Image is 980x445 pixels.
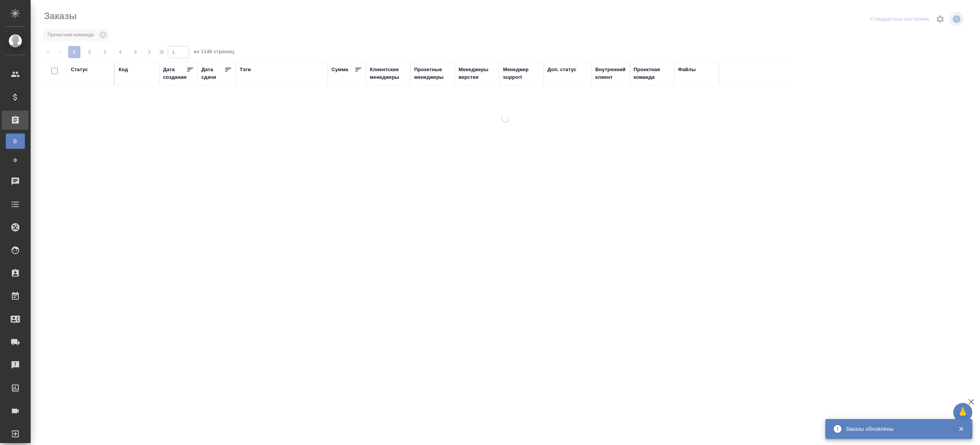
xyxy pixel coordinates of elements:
[846,425,947,433] div: Заказы обновлены
[953,403,972,422] button: 🙏
[953,425,969,432] button: Закрыть
[956,404,969,421] span: 🙏
[595,66,626,81] div: Внутренний клиент
[547,66,577,73] div: Доп. статус
[6,134,25,149] a: В
[370,66,407,81] div: Клиентские менеджеры
[119,66,128,73] div: Код
[634,66,670,81] div: Проектная команда
[332,66,348,73] div: Сумма
[503,66,540,81] div: Менеджер support
[414,66,451,81] div: Проектные менеджеры
[71,66,88,73] div: Статус
[459,66,495,81] div: Менеджеры верстки
[10,137,21,145] span: В
[240,66,251,73] div: Тэги
[10,156,21,164] span: Ф
[163,66,186,81] div: Дата создания
[201,66,224,81] div: Дата сдачи
[6,153,25,168] a: Ф
[678,66,696,73] div: Файлы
